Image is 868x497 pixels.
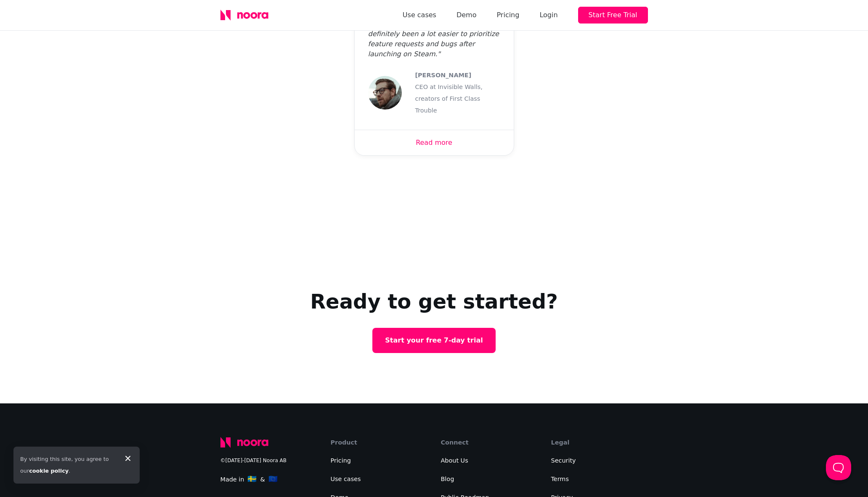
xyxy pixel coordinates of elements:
[247,475,257,483] span: 🇸🇪
[551,476,569,482] a: Terms
[368,76,402,110] img: Niels Wetterberg
[826,455,851,480] iframe: Help Scout Beacon - Open
[578,7,648,24] button: Start Free Trial
[29,468,69,474] a: cookie policy
[220,473,317,485] div: Made in &
[416,139,452,146] a: Read more
[368,9,500,59] p: " We're a small team compared to our player base. With Noora it has definitely been a lot easier ...
[441,476,454,482] a: Blog
[20,453,116,477] div: By visiting this site, you agree to our .
[331,476,361,482] a: Use cases
[415,81,500,116] div: CEO at Invisible Walls, creators of First Class Trouble
[415,69,500,81] div: [PERSON_NAME]
[441,437,538,448] div: Connect
[310,288,558,314] h2: Ready to get started?
[539,9,557,21] div: Login
[496,9,519,21] a: Pricing
[372,328,495,353] a: Start your free 7-day trial
[441,457,468,464] a: About Us
[220,455,317,466] div: ©[DATE]-[DATE] Noora AB
[331,457,351,464] a: Pricing
[551,457,576,464] a: Security
[551,437,648,448] div: Legal
[331,437,427,448] div: Product
[403,9,436,21] a: Use cases
[457,9,477,21] a: Demo
[268,475,278,483] span: 🇪🇺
